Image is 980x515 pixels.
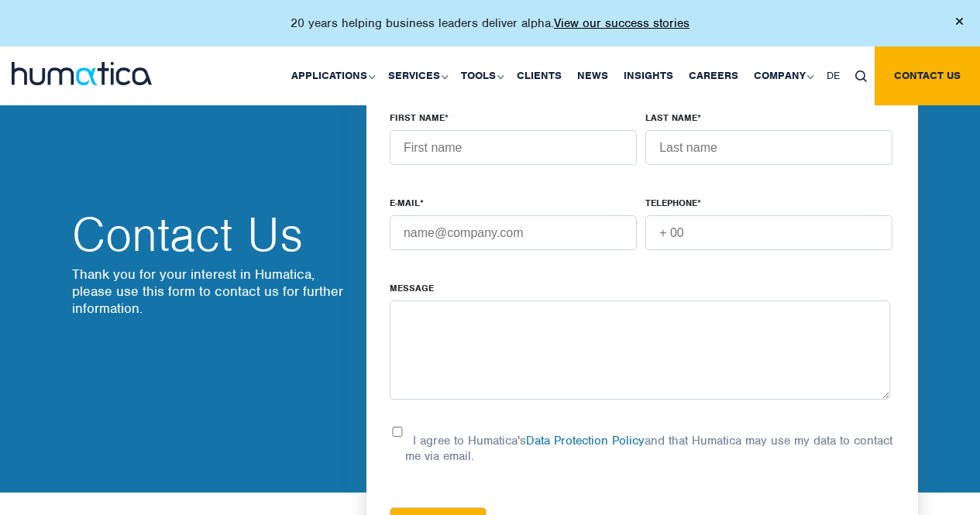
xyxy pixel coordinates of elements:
[554,15,689,31] a: View our success stories
[12,62,152,85] img: logo
[616,46,681,105] a: Insights
[645,130,892,165] input: Last name
[875,46,980,105] a: Contact us
[645,215,892,250] input: + 00
[645,112,697,124] span: LAST NAME
[509,46,569,105] a: Clients
[390,130,637,165] input: First name
[526,433,645,448] a: Data Protection Policy
[681,46,746,105] a: Careers
[390,197,420,209] span: E-MAIL
[390,112,445,124] span: FIRST NAME
[645,197,697,209] span: TELEPHONE
[569,46,616,105] a: News
[284,46,380,105] a: Applications
[380,46,453,105] a: Services
[827,69,840,82] span: DE
[855,70,867,82] img: search_icon
[453,46,509,105] a: Tools
[291,15,689,31] p: 20 years helping business leaders deliver alpha.
[390,215,637,250] input: name@company.com
[390,282,434,294] span: Message
[72,211,351,258] h2: Contact Us
[819,46,848,105] a: DE
[746,46,819,105] a: Company
[72,266,351,317] p: Thank you for your interest in Humatica, please use this form to contact us for further information.
[390,427,405,437] input: I agree to Humatica'sData Protection Policyand that Humatica may use my data to contact me via em...
[405,433,892,464] p: I agree to Humatica's and that Humatica may use my data to contact me via email.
